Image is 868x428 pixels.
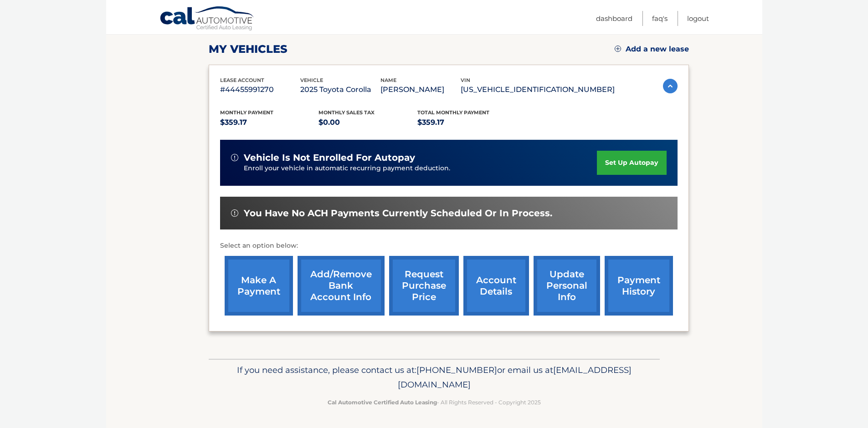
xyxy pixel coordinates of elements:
a: Logout [687,11,709,26]
a: payment history [605,256,673,316]
img: alert-white.svg [231,209,238,217]
span: vehicle is not enrolled for autopay [244,152,415,163]
p: [US_VEHICLE_IDENTIFICATION_NUMBER] [461,83,615,96]
a: Dashboard [596,11,632,26]
span: [PHONE_NUMBER] [416,365,497,375]
strong: Cal Automotive Certified Auto Leasing [328,399,437,406]
p: $359.17 [220,116,319,129]
p: Enroll your vehicle in automatic recurring payment deduction. [244,163,597,173]
p: - All Rights Reserved - Copyright 2025 [215,397,654,407]
a: account details [463,256,529,316]
span: Total Monthly Payment [417,109,489,116]
a: set up autopay [597,151,666,175]
span: lease account [220,77,264,83]
span: name [380,77,396,83]
p: If you need assistance, please contact us at: or email us at [215,363,654,392]
span: Monthly sales Tax [318,109,375,116]
span: [EMAIL_ADDRESS][DOMAIN_NAME] [398,365,632,390]
a: make a payment [225,256,293,316]
p: $359.17 [417,116,516,129]
p: 2025 Toyota Corolla [300,83,380,96]
span: Monthly Payment [220,109,273,116]
span: You have no ACH payments currently scheduled or in process. [244,208,552,219]
p: Select an option below: [220,240,678,251]
span: vehicle [300,77,323,83]
img: accordion-active.svg [663,79,678,93]
a: request purchase price [389,256,459,316]
a: update personal info [534,256,600,316]
p: #44455991270 [220,83,300,96]
p: $0.00 [318,116,417,129]
a: Cal Automotive [159,6,255,32]
a: FAQ's [652,11,668,26]
a: Add/Remove bank account info [298,256,385,316]
h2: my vehicles [209,42,288,56]
a: Add a new lease [615,45,689,54]
img: alert-white.svg [231,154,238,161]
span: vin [461,77,470,83]
img: add.svg [615,46,621,52]
p: [PERSON_NAME] [380,83,461,96]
